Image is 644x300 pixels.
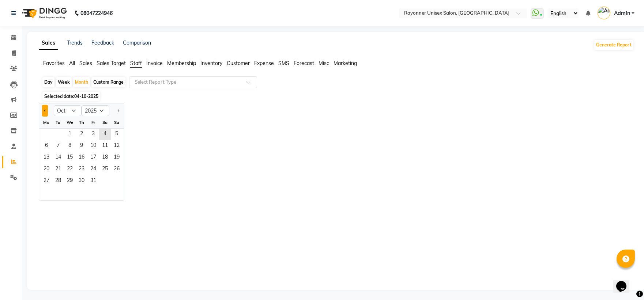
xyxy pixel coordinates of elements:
div: Wednesday, October 8, 2025 [64,140,76,152]
span: Staff [130,60,142,67]
select: Select month [54,105,82,116]
div: Sunday, October 26, 2025 [111,164,123,175]
span: SMS [278,60,289,67]
div: Monday, October 27, 2025 [41,175,52,187]
div: Tuesday, October 7, 2025 [52,140,64,152]
span: 6 [41,140,52,152]
span: 25 [99,164,111,175]
span: 3 [87,129,99,140]
div: Sunday, October 12, 2025 [111,140,123,152]
span: 17 [87,152,99,164]
span: 12 [111,140,123,152]
div: Monday, October 6, 2025 [41,140,52,152]
div: Saturday, October 4, 2025 [99,129,111,140]
span: 7 [52,140,64,152]
span: Marketing [334,60,357,67]
span: 23 [76,164,87,175]
div: Thursday, October 2, 2025 [76,129,87,140]
div: Thursday, October 30, 2025 [76,175,87,187]
span: Sales [79,60,92,67]
span: 28 [52,175,64,187]
span: 16 [76,152,87,164]
span: Membership [167,60,196,67]
a: Trends [67,39,83,46]
span: Customer [227,60,250,67]
span: 13 [41,152,52,164]
span: 31 [87,175,99,187]
span: Sales Target [97,60,126,67]
div: Friday, October 31, 2025 [87,175,99,187]
span: 19 [111,152,123,164]
span: 30 [76,175,87,187]
span: 27 [41,175,52,187]
div: Th [76,117,87,128]
img: Admin [598,7,610,19]
div: Sa [99,117,111,128]
img: logo [19,3,69,23]
span: Inventory [200,60,222,67]
span: 2 [76,129,87,140]
div: Wednesday, October 29, 2025 [64,175,76,187]
a: Feedback [91,39,114,46]
iframe: chat widget [613,271,637,293]
div: Saturday, October 11, 2025 [99,140,111,152]
div: We [64,117,76,128]
span: 29 [64,175,76,187]
span: 5 [111,129,123,140]
span: 15 [64,152,76,164]
span: Invoice [146,60,163,67]
div: Day [42,77,54,87]
span: Favorites [43,60,65,67]
div: Saturday, October 18, 2025 [99,152,111,164]
div: Monday, October 13, 2025 [41,152,52,164]
div: Thursday, October 9, 2025 [76,140,87,152]
span: 1 [64,129,76,140]
div: Tuesday, October 28, 2025 [52,175,64,187]
span: 10 [87,140,99,152]
button: Previous month [42,105,48,117]
div: Wednesday, October 22, 2025 [64,164,76,175]
span: 9 [76,140,87,152]
span: 21 [52,164,64,175]
div: Tuesday, October 21, 2025 [52,164,64,175]
a: Sales [39,37,58,50]
select: Select year [82,105,109,116]
div: Month [73,77,90,87]
div: Friday, October 17, 2025 [87,152,99,164]
div: Friday, October 10, 2025 [87,140,99,152]
div: Custom Range [91,77,125,87]
span: Forecast [294,60,314,67]
div: Thursday, October 16, 2025 [76,152,87,164]
b: 08047224946 [80,3,113,23]
span: All [69,60,75,67]
div: Sunday, October 5, 2025 [111,129,123,140]
div: Week [56,77,72,87]
div: Monday, October 20, 2025 [41,164,52,175]
a: Comparison [123,39,151,46]
span: 18 [99,152,111,164]
span: 8 [64,140,76,152]
div: Tu [52,117,64,128]
div: Mo [41,117,52,128]
div: Friday, October 24, 2025 [87,164,99,175]
span: 20 [41,164,52,175]
div: Thursday, October 23, 2025 [76,164,87,175]
span: 22 [64,164,76,175]
button: Generate Report [594,40,633,50]
span: Expense [254,60,274,67]
span: 11 [99,140,111,152]
div: Friday, October 3, 2025 [87,129,99,140]
div: Tuesday, October 14, 2025 [52,152,64,164]
div: Wednesday, October 1, 2025 [64,129,76,140]
span: Misc [319,60,329,67]
span: 24 [87,164,99,175]
span: 4 [99,129,111,140]
span: 04-10-2025 [74,94,98,99]
div: Fr [87,117,99,128]
div: Su [111,117,123,128]
div: Sunday, October 19, 2025 [111,152,123,164]
div: Saturday, October 25, 2025 [99,164,111,175]
span: 14 [52,152,64,164]
span: Admin [614,10,630,17]
div: Wednesday, October 15, 2025 [64,152,76,164]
